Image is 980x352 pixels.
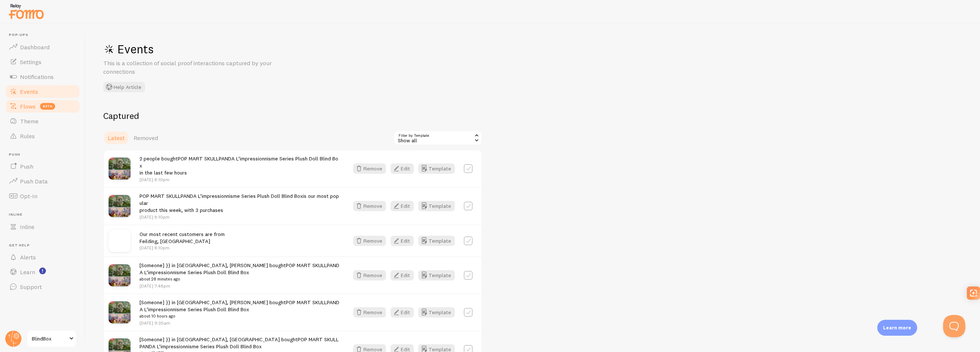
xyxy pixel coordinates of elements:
[20,103,36,110] span: Flows
[4,174,81,189] a: Push Data
[140,193,303,199] a: POP MART SKULLPANDA L’impressionnisme Series Plush Doll Blind Box
[883,324,911,331] p: Learn more
[4,189,81,203] a: Opt-In
[20,223,34,230] span: Inline
[390,163,418,174] a: Edit
[20,132,35,140] span: Rules
[390,307,414,318] button: Edit
[4,129,81,143] a: Rules
[390,236,418,246] a: Edit
[20,58,41,66] span: Settings
[27,330,77,348] a: BlindBox
[4,99,81,114] a: Flows beta
[20,253,36,261] span: Alerts
[4,84,81,99] a: Events
[108,301,131,323] img: Sbc23d7d10473460da8922caf58771b29M_4351b16d-7c6a-4891-ae0d-0cb1066ca9f7.webp
[4,279,81,294] a: Support
[4,250,81,265] a: Alerts
[140,193,339,214] span: is our most popular product this week, with 3 purchases
[134,134,158,142] span: Removed
[20,268,35,276] span: Learn
[20,163,33,170] span: Push
[9,243,81,248] span: Get Help
[353,163,386,174] button: Remove
[390,270,414,280] button: Edit
[103,41,325,57] h1: Events
[140,283,340,289] p: [DATE] 7:48pm
[20,73,54,80] span: Notifications
[418,236,455,246] button: Template
[39,268,46,274] svg: <p>Watch New Feature Tutorials!</p>
[140,299,340,320] span: [Someone] }} in [GEOGRAPHIC_DATA], [PERSON_NAME] bought
[353,270,386,280] button: Remove
[103,59,281,76] p: This is a collection of social proof interactions captured by your connections
[390,270,418,280] a: Edit
[108,134,125,142] span: Latest
[20,88,38,95] span: Events
[390,163,414,174] button: Edit
[108,264,131,286] img: Sbc23d7d10473460da8922caf58771b29M_4351b16d-7c6a-4891-ae0d-0cb1066ca9f7.webp
[877,320,917,336] div: Learn more
[140,155,338,169] a: POP MART SKULLPANDA L’impressionnisme Series Plush Doll Blind Box
[140,176,340,183] p: [DATE] 8:10pm
[4,159,81,174] a: Push
[390,201,414,211] button: Edit
[4,40,81,54] a: Dashboard
[20,177,48,185] span: Push Data
[129,130,162,145] a: Removed
[20,43,50,51] span: Dashboard
[418,270,455,280] button: Template
[103,82,145,92] button: Help Article
[353,201,386,211] button: Remove
[32,334,67,343] span: BlindBox
[140,231,225,245] span: Our most recent customers are from Feilding, [GEOGRAPHIC_DATA]
[20,117,38,125] span: Theme
[140,336,339,350] a: POP MART SKULLPANDA L’impressionnisme Series Plush Doll Blind Box
[390,307,418,318] a: Edit
[140,313,340,319] small: about 10 hours ago
[140,155,338,176] span: 2 people bought in the last few hours
[108,157,131,180] img: Sbc23d7d10473460da8922caf58771b29M_4351b16d-7c6a-4891-ae0d-0cb1066ca9f7.webp
[943,315,965,337] iframe: Help Scout Beacon - Open
[140,245,225,251] p: [DATE] 8:10pm
[140,214,340,220] p: [DATE] 8:10pm
[353,236,386,246] button: Remove
[390,201,418,211] a: Edit
[9,152,81,157] span: Push
[393,130,482,145] div: Show all
[108,230,131,252] img: no_image.svg
[4,69,81,84] a: Notifications
[140,262,340,283] span: [Someone] }} in [GEOGRAPHIC_DATA], [PERSON_NAME] bought
[140,320,340,326] p: [DATE] 9:25am
[418,307,455,318] button: Template
[140,276,340,282] small: about 28 minutes ago
[4,54,81,69] a: Settings
[4,114,81,129] a: Theme
[418,163,455,174] button: Template
[4,219,81,234] a: Inline
[8,2,45,21] img: fomo-relay-logo-orange.svg
[20,283,42,290] span: Support
[9,212,81,217] span: Inline
[4,265,81,279] a: Learn
[9,33,81,37] span: Pop-ups
[390,236,414,246] button: Edit
[20,192,37,200] span: Opt-In
[108,195,131,217] img: Sbc23d7d10473460da8922caf58771b29M_4351b16d-7c6a-4891-ae0d-0cb1066ca9f7.webp
[140,262,339,276] a: POP MART SKULLPANDA L’impressionnisme Series Plush Doll Blind Box
[140,299,339,313] a: POP MART SKULLPANDA L’impressionnisme Series Plush Doll Blind Box
[103,130,129,145] a: Latest
[418,201,455,211] button: Template
[103,110,482,122] h2: Captured
[353,307,386,318] button: Remove
[40,103,55,110] span: beta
